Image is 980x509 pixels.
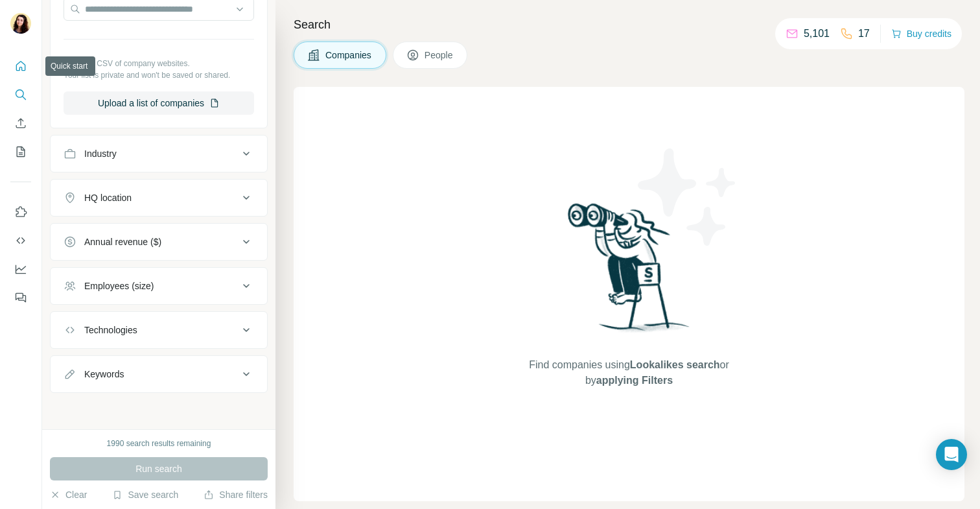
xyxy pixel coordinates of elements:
button: Buy credits [891,25,951,43]
button: HQ location [51,182,267,213]
button: Clear [50,488,87,501]
button: Employees (size) [51,270,267,302]
span: Find companies using or by [525,357,732,388]
button: Use Surfe API [10,229,31,252]
button: Share filters [204,488,268,501]
span: Lookalikes search [630,359,720,370]
div: Technologies [84,324,137,337]
p: 5,101 [804,26,830,41]
button: Technologies [51,314,267,346]
img: Avatar [10,13,31,34]
button: Keywords [51,359,267,390]
p: Upload a CSV of company websites. [64,58,254,69]
span: People [425,49,454,62]
button: Use Surfe on LinkedIn [10,200,31,224]
button: Annual revenue ($) [51,226,267,257]
div: HQ location [84,191,132,204]
div: Open Intercom Messenger [936,439,967,470]
p: 17 [858,26,870,41]
button: Quick start [10,54,31,78]
span: applying Filters [596,375,673,386]
button: Enrich CSV [10,112,31,135]
button: Feedback [10,286,31,309]
div: Keywords [84,368,124,381]
p: Your list is private and won't be saved or shared. [64,69,254,81]
img: Surfe Illustration - Woman searching with binoculars [562,200,697,344]
button: Dashboard [10,257,31,281]
span: Companies [325,49,373,62]
button: Save search [112,488,178,501]
button: My lists [10,140,31,163]
div: Annual revenue ($) [84,235,161,248]
div: Employees (size) [84,279,154,292]
button: Search [10,83,31,106]
img: Surfe Illustration - Stars [629,139,746,255]
h4: Search [294,16,964,34]
button: Industry [51,138,267,169]
button: Upload a list of companies [64,91,254,115]
div: 1990 search results remaining [107,438,211,449]
div: Industry [84,147,117,160]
